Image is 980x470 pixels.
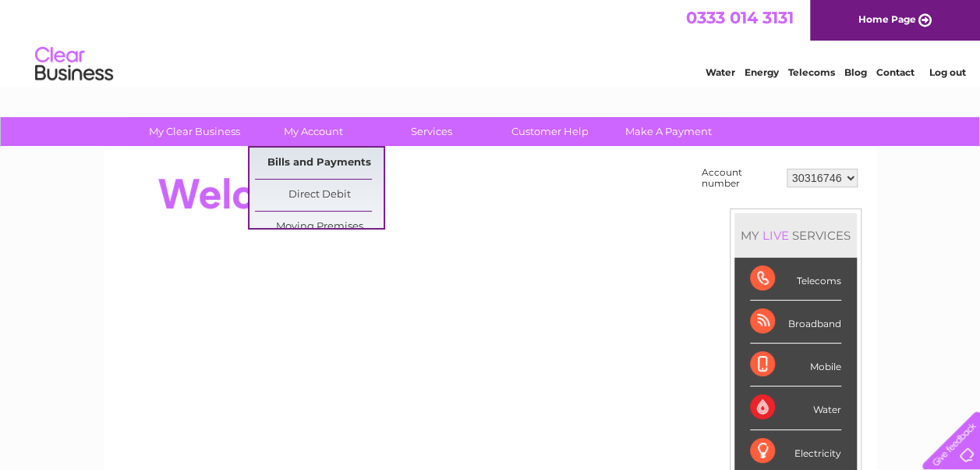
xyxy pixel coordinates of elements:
[255,180,384,211] a: Direct Debit
[734,213,857,258] div: MY SERVICES
[844,66,867,78] a: Blog
[367,117,496,146] a: Services
[604,117,733,146] a: Make A Payment
[745,66,779,78] a: Energy
[750,258,841,301] div: Telecoms
[255,148,384,179] a: Bills and Payments
[929,66,965,78] a: Log out
[486,117,614,146] a: Customer Help
[698,163,783,193] td: Account number
[706,66,735,78] a: Water
[686,8,794,27] a: 0333 014 3131
[122,9,859,76] div: Clear Business is a trading name of Verastar Limited (registered in [GEOGRAPHIC_DATA] No. 3667643...
[750,301,841,344] div: Broadband
[34,41,114,88] img: logo.png
[249,117,377,146] a: My Account
[759,228,792,243] div: LIVE
[255,212,384,243] a: Moving Premises
[788,66,835,78] a: Telecoms
[876,66,915,78] a: Contact
[130,117,259,146] a: My Clear Business
[750,386,841,429] div: Water
[750,344,841,386] div: Mobile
